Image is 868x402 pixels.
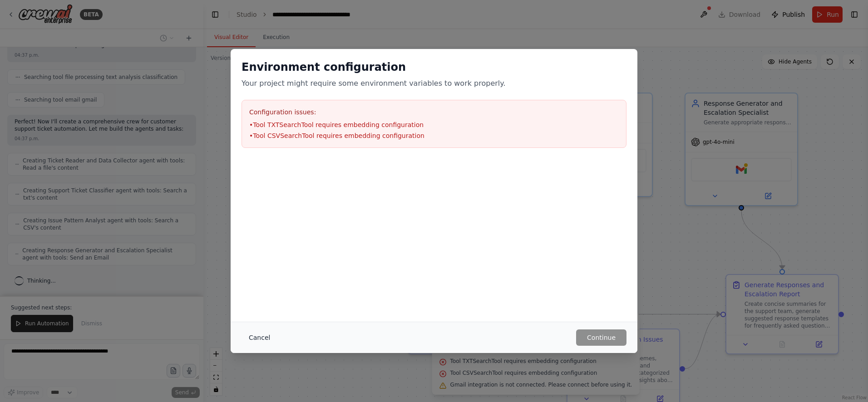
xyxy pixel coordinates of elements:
[242,78,626,89] p: Your project might require some environment variables to work properly.
[249,120,619,129] li: • Tool TXTSearchTool requires embedding configuration
[249,108,619,117] h3: Configuration issues:
[249,131,619,140] li: • Tool CSVSearchTool requires embedding configuration
[242,329,277,346] button: Cancel
[576,329,626,346] button: Continue
[242,60,626,74] h2: Environment configuration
